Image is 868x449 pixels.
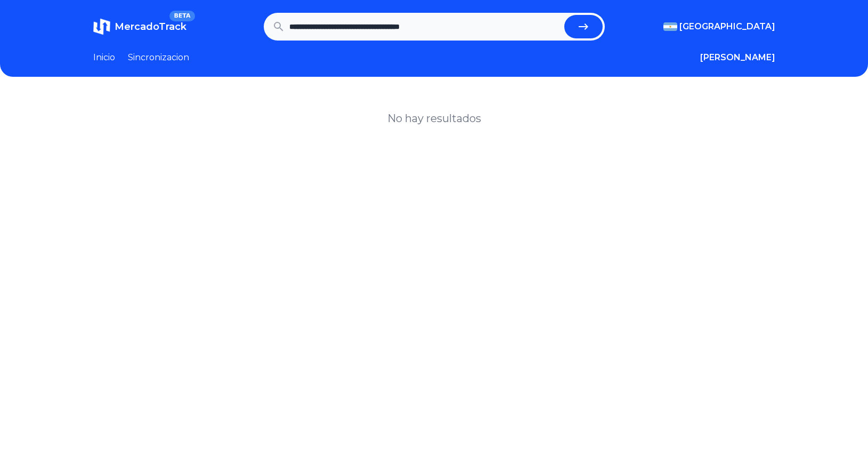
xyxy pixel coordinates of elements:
[663,22,677,31] img: Argentina
[663,20,775,33] button: [GEOGRAPHIC_DATA]
[700,51,775,64] button: [PERSON_NAME]
[93,51,115,64] a: Inicio
[128,51,189,64] a: Sincronizacion
[115,21,186,33] span: MercadoTrack
[169,11,194,21] span: BETA
[93,18,110,35] img: MercadoTrack
[387,111,481,126] h1: No hay resultados
[93,18,186,35] a: MercadoTrackBETA
[679,20,775,33] span: [GEOGRAPHIC_DATA]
